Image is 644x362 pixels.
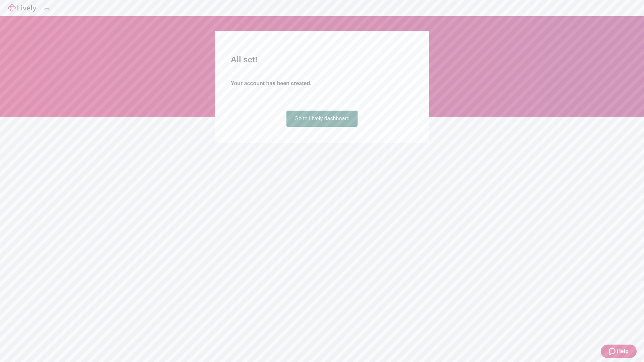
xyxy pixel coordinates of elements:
[609,347,617,355] svg: Zendesk support icon
[231,54,413,66] h2: All set!
[617,347,629,355] span: Help
[286,111,358,127] a: Go to Lively dashboard
[8,4,36,12] img: Lively
[231,79,413,87] h4: Your account has been created.
[44,8,50,10] button: Log out
[601,345,637,358] button: Zendesk support iconHelp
